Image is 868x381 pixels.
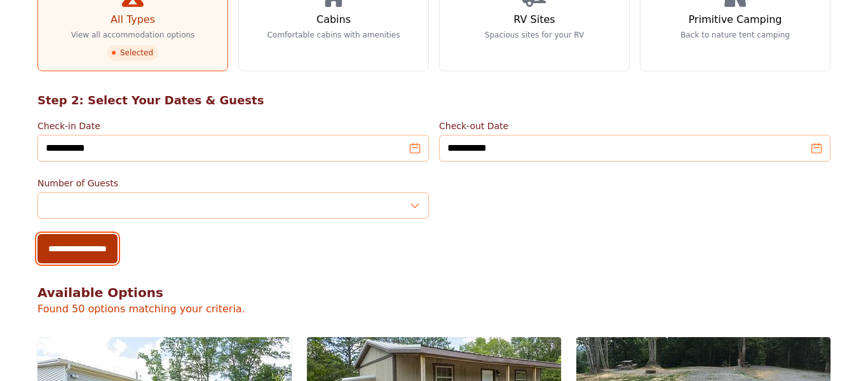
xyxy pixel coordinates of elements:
p: Back to nature tent camping [681,30,790,40]
p: View all accommodation options [71,30,195,40]
h3: Primitive Camping [689,12,782,27]
h2: Step 2: Select Your Dates & Guests [37,92,831,109]
p: Comfortable cabins with amenities [267,30,400,40]
span: Selected [107,45,158,60]
label: Check-in Date [37,120,429,132]
p: Found 50 options matching your criteria. [37,301,831,317]
h2: Available Options [37,284,831,301]
label: Check-out Date [439,120,831,132]
label: Number of Guests [37,177,429,190]
p: Spacious sites for your RV [485,30,584,40]
h3: RV Sites [513,12,555,27]
h3: All Types [111,12,155,27]
h3: Cabins [316,12,351,27]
